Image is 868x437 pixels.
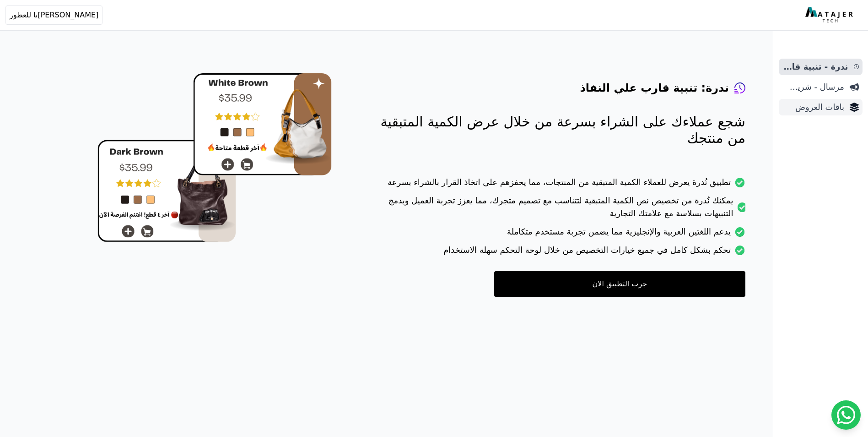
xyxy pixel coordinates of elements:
li: يدعم اللغتين العربية والإنجليزية مما يضمن تجربة مستخدم متكاملة [368,225,745,244]
a: جرب التطبيق الان [494,271,745,297]
span: مرسال - شريط دعاية [782,81,844,93]
span: [PERSON_NAME]نا للعطور [10,10,98,21]
li: تحكم بشكل كامل في جميع خيارات التخصيص من خلال لوحة التحكم سهلة الاستخدام [368,244,745,262]
p: شجع عملاءك على الشراء بسرعة من خلال عرض الكمية المتبقية من منتجك [368,114,745,147]
img: MatajerTech Logo [805,7,855,23]
li: يمكنك نُدرة من تخصيص نص الكمية المتبقية لتتناسب مع تصميم متجرك، مما يعزز تجربة العميل ويدمج التنب... [368,194,745,225]
li: تطبيق نُدرة يعرض للعملاء الكمية المتبقية من المنتجات، مما يحفزهم على اتخاذ القرار بالشراء بسرعة [368,176,745,194]
img: hero [97,73,332,242]
button: [PERSON_NAME]نا للعطور [5,5,102,25]
h4: ندرة: تنبية قارب علي النفاذ [580,81,729,95]
span: ندرة - تنبية قارب علي النفاذ [782,60,848,73]
span: باقات العروض [782,101,844,114]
